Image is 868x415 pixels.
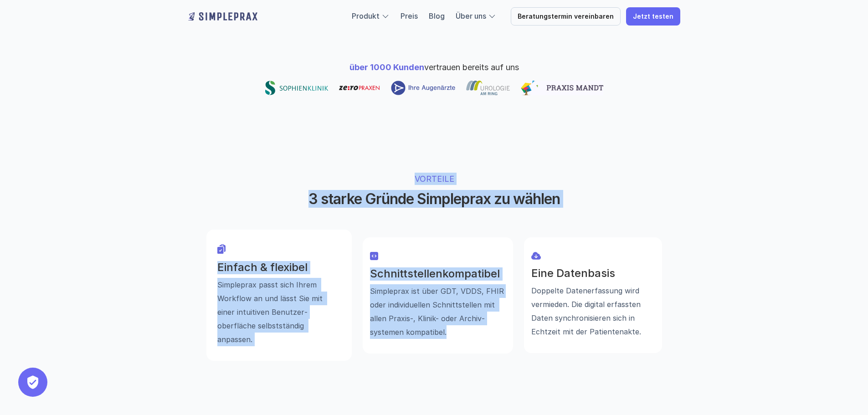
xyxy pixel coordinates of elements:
[511,7,621,26] a: Beratungstermin vereinbaren
[370,284,506,338] p: Simpleprax ist über GDT, VDDS, FHIR oder individuellen Schnittstellen mit allen Praxis-, Klinik- ...
[217,261,341,274] h3: Einfach & flexibel
[531,267,655,280] h3: Eine Datenbasis
[518,13,614,20] p: Beratungstermin vereinbaren
[370,267,506,281] h3: Schnittstellenkompatibel
[352,11,380,20] a: Produkt
[456,11,486,20] a: Über uns
[263,190,605,208] h2: 3 starke Gründe Simpleprax zu wählen
[531,284,655,338] p: Doppelte Datenerfassung wird vermieden. Die digital erfassten Daten synchronisieren sich in Echtz...
[429,11,445,20] a: Blog
[217,278,341,346] p: Simpleprax passt sich Ihrem Workflow an und lässt Sie mit einer intuitiven Benutzer­oberfläche se...
[401,11,418,20] a: Preis
[349,61,519,73] p: vertrauen bereits auf uns
[633,13,673,20] p: Jetzt testen
[292,173,576,185] p: VORTEILE
[626,7,680,26] a: Jetzt testen
[349,62,424,72] span: über 1000 Kunden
